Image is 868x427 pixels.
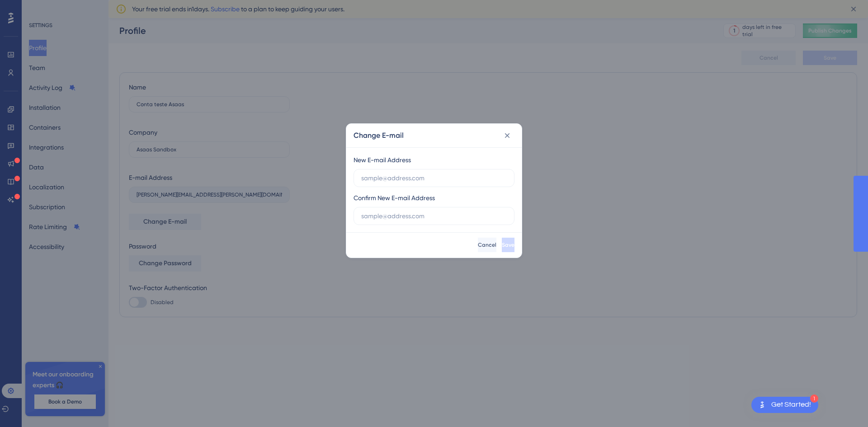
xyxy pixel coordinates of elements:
[361,211,507,221] input: sample@address.com
[478,241,496,249] span: Cancel
[354,192,435,203] div: Confirm New E-mail Address
[502,241,514,249] span: Save
[354,155,411,165] div: New E-mail Address
[354,130,404,141] h2: Change E-mail
[361,173,507,183] input: sample@address.com
[771,400,811,410] div: Get Started!
[810,394,818,403] div: 1
[830,391,857,418] iframe: UserGuiding AI Assistant Launcher
[757,399,768,410] img: launcher-image-alternative-text
[751,397,818,413] div: Open Get Started! checklist, remaining modules: 1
